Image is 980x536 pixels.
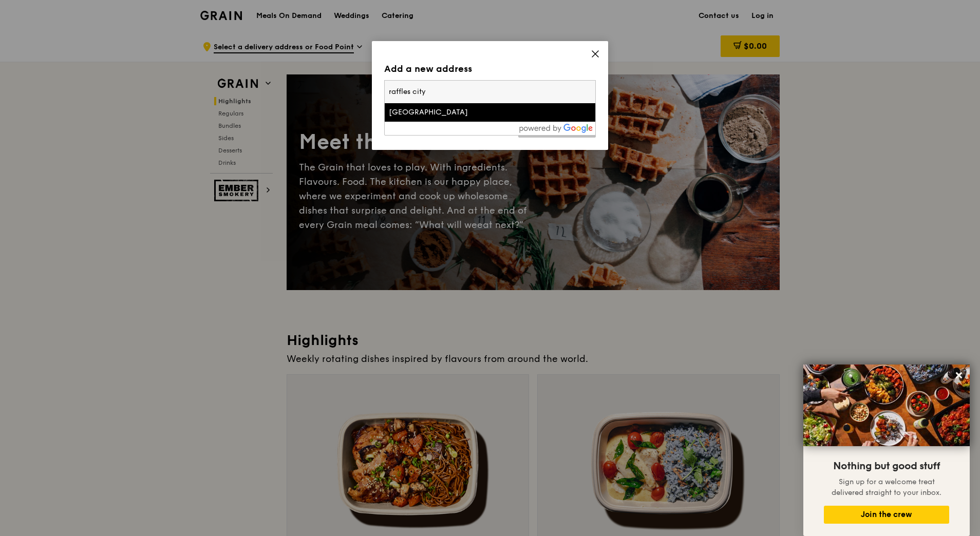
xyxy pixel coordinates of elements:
[803,365,970,446] img: DSC07876-Edit02-Large.jpeg
[833,460,940,472] span: Nothing but good stuff
[384,62,596,76] div: Add a new address
[389,107,541,118] div: [GEOGRAPHIC_DATA]
[951,367,967,384] button: Close
[832,477,941,497] span: Sign up for a welcome treat delivered straight to your inbox.
[519,124,593,133] img: powered-by-google.60e8a832.png
[824,506,949,524] button: Join the crew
